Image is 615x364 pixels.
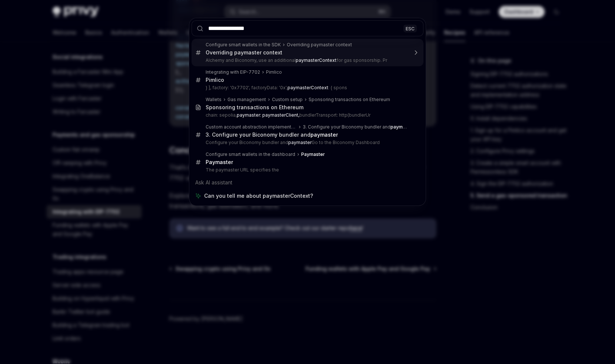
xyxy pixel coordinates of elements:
p: Configure your Biconomy bundler and Go to the Biconomy Dashboard [206,140,408,146]
b: paymaster: paymasterClient, [237,112,299,118]
div: Overriding paymaster context [206,49,282,56]
span: Can you tell me about paymasterContext? [204,192,313,200]
p: } ], factory: '0x7702', factoryData: '0x', : { spons [206,85,408,91]
div: Custom account abstraction implementation [206,124,297,130]
div: Overriding paymaster context [287,42,352,48]
b: paymaster [310,131,338,138]
b: paymaster [390,124,414,130]
b: paymasterContext [296,57,336,63]
div: Pimlico [266,69,282,75]
div: Configure smart wallets in the SDK [206,42,281,48]
div: Integrating with EIP-7702 [206,69,260,75]
b: Paymaster [206,159,233,165]
p: Alchemy and Biconomy, use an additional for gas sponsorship. Pr [206,57,408,63]
div: Configure smart wallets in the dashboard [206,151,295,157]
div: Ask AI assistant [192,176,423,189]
div: 3. Configure your Biconomy bundler and [303,124,408,130]
div: 3. Configure your Biconomy bundler and [206,131,338,138]
div: Gas management [227,97,266,103]
div: ESC [403,24,417,32]
div: Wallets [206,97,222,103]
p: The paymaster URL specifies the [206,167,408,173]
div: Custom setup [272,97,303,103]
b: Paymaster [301,151,325,157]
div: Pimlico [206,77,224,83]
p: chain: sepolia, bundlerTransport: http(bundlerUr [206,112,408,118]
div: Sponsoring transactions on Ethereum [309,97,390,103]
b: paymaster [288,140,312,145]
div: Sponsoring transactions on Ethereum [206,104,303,111]
b: paymasterContext [287,85,328,90]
